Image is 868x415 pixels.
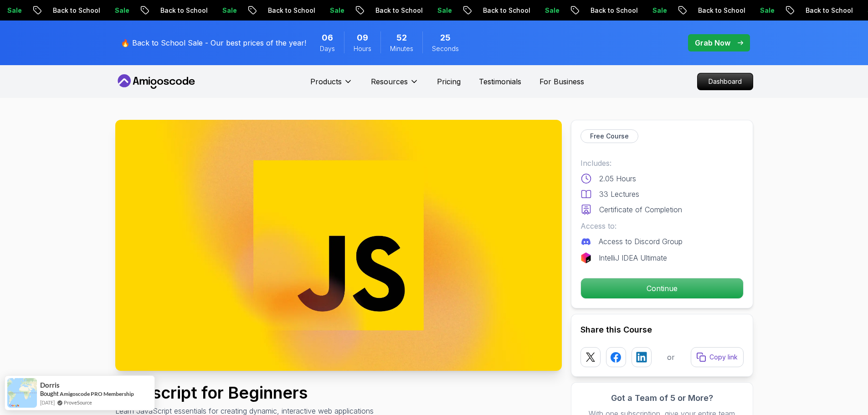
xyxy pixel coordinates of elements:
[64,399,92,406] a: ProveSource
[798,6,860,15] p: Back to School
[310,76,353,94] button: Products
[479,76,521,87] a: Testimonials
[115,120,562,371] img: javascript-for-beginners_thumbnail
[709,353,738,362] p: Copy link
[691,6,753,15] p: Back to School
[371,76,419,94] button: Resources
[580,220,744,231] p: Access to:
[599,173,636,184] p: 2.05 Hours
[580,252,591,263] img: jetbrains logo
[476,6,538,15] p: Back to School
[539,76,584,87] a: For Business
[368,6,430,15] p: Back to School
[46,6,108,15] p: Back to School
[583,6,645,15] p: Back to School
[108,6,137,15] p: Sale
[645,6,674,15] p: Sale
[432,44,459,53] span: Seconds
[697,73,753,90] a: Dashboard
[121,37,306,48] p: 🔥 Back to School Sale - Our best prices of the year!
[590,132,629,141] p: Free Course
[215,6,244,15] p: Sale
[320,44,335,53] span: Days
[371,76,408,87] p: Resources
[357,31,368,44] span: 9 Hours
[599,236,683,247] p: Access to Discord Group
[261,6,323,15] p: Back to School
[599,252,667,263] p: IntelliJ IDEA Ultimate
[310,76,342,87] p: Products
[390,44,413,53] span: Minutes
[440,31,451,44] span: 25 Seconds
[599,204,682,215] p: Certificate of Completion
[60,390,134,397] a: Amigoscode PRO Membership
[580,158,744,169] p: Includes:
[354,44,371,53] span: Hours
[580,392,744,405] h3: Got a Team of 5 or More?
[396,31,407,44] span: 52 Minutes
[322,31,333,44] span: 6 Days
[7,378,37,408] img: provesource social proof notification image
[581,278,743,298] p: Continue
[40,399,55,406] span: [DATE]
[695,37,730,48] p: Grab Now
[698,73,753,90] p: Dashboard
[580,278,744,299] button: Continue
[323,6,352,15] p: Sale
[115,384,374,402] h1: Javascript for Beginners
[753,6,782,15] p: Sale
[40,381,60,389] span: Dorris
[580,323,744,336] h2: Share this Course
[691,347,744,367] button: Copy link
[430,6,459,15] p: Sale
[40,390,59,397] span: Bought
[437,76,461,87] a: Pricing
[538,6,567,15] p: Sale
[153,6,215,15] p: Back to School
[599,189,639,200] p: 33 Lectures
[667,352,675,363] p: or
